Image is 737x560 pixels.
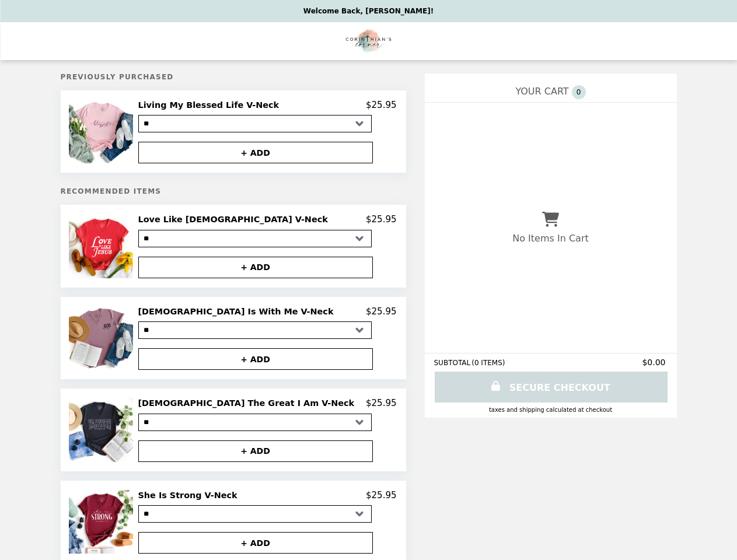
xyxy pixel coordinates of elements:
[471,359,505,367] span: ( 0 ITEMS )
[434,407,668,413] div: Taxes and Shipping calculated at checkout
[366,490,397,501] p: $25.95
[138,490,242,501] h2: She Is Strong V-Neck
[512,233,588,244] p: No Items In Cart
[138,414,372,431] select: Select a product variant
[138,348,373,370] button: + ADD
[642,358,667,367] span: $0.00
[346,29,392,53] img: Brand Logo
[69,490,135,554] img: She Is Strong V-Neck
[69,214,135,278] img: Love Like Jesus V-Neck
[366,398,397,408] p: $25.95
[61,187,406,195] h5: Recommended Items
[138,100,284,110] h2: Living My Blessed Life V-Neck
[366,100,397,110] p: $25.95
[138,306,338,317] h2: [DEMOGRAPHIC_DATA] Is With Me V-Neck
[61,73,406,81] h5: Previously Purchased
[303,7,434,15] p: Welcome Back, [PERSON_NAME]!
[572,85,586,99] span: 0
[138,214,333,225] h2: Love Like [DEMOGRAPHIC_DATA] V-Neck
[69,398,135,461] img: Yahweh The Great I Am V-Neck
[138,115,372,132] select: Select a product variant
[138,230,372,247] select: Select a product variant
[434,359,472,367] span: SUBTOTAL
[515,86,568,97] span: YOUR CART
[69,306,135,370] img: God Is With Me V-Neck
[366,214,397,225] p: $25.95
[138,398,359,408] h2: [DEMOGRAPHIC_DATA] The Great I Am V-Neck
[138,321,372,339] select: Select a product variant
[138,440,373,462] button: + ADD
[138,142,373,163] button: + ADD
[138,257,373,278] button: + ADD
[138,532,373,554] button: + ADD
[138,505,372,523] select: Select a product variant
[69,100,135,163] img: Living My Blessed Life V-Neck
[366,306,397,317] p: $25.95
